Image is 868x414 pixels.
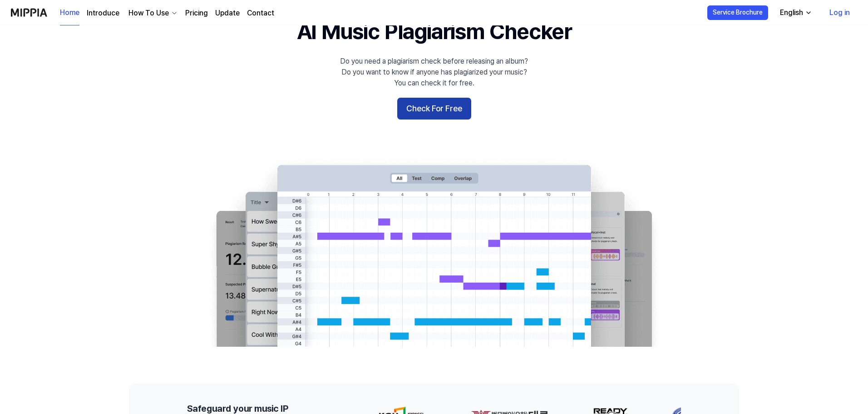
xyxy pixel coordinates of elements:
img: main Image [198,156,670,347]
button: English [773,4,818,22]
div: English [778,7,805,18]
h1: AI Music Plagiarism Checker [297,16,572,47]
button: Service Brochure [707,5,768,20]
a: Update [215,8,240,19]
div: Do you need a plagiarism check before releasing an album? Do you want to know if anyone has plagi... [340,56,528,89]
a: Contact [247,8,274,19]
a: Home [60,0,79,25]
button: How To Use [127,8,178,19]
a: Introduce [87,8,119,19]
a: Pricing [185,8,208,19]
div: How To Use [127,8,171,19]
button: Check For Free [397,98,471,120]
